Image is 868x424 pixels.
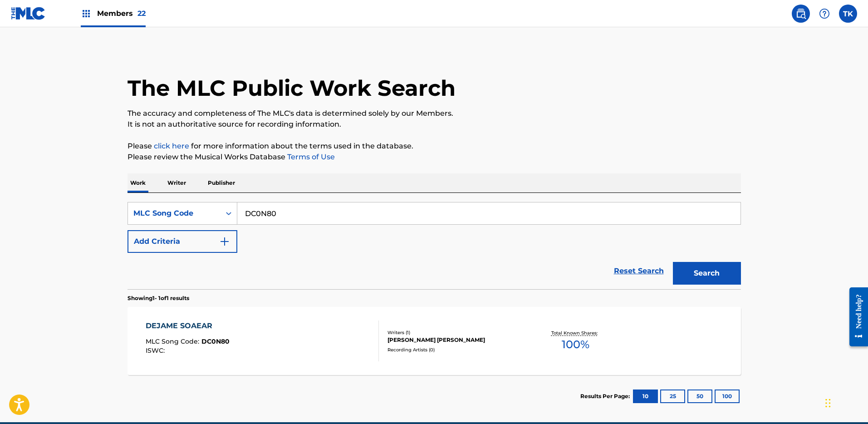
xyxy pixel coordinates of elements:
img: Top Rightsholders [81,8,92,19]
span: MLC Song Code : [146,337,201,345]
span: DC0N80 [201,337,230,345]
div: Help [815,5,834,23]
div: User Menu [839,5,857,23]
iframe: Chat Widget [823,380,868,424]
p: Showing 1 - 1 of 1 results [128,294,189,302]
img: search [795,8,806,19]
div: MLC Song Code [133,208,215,219]
div: Drag [825,389,831,417]
button: Add Criteria [128,230,237,253]
a: Terms of Use [285,153,335,161]
p: Publisher [205,173,238,192]
button: 10 [633,389,658,403]
img: MLC Logo [11,7,46,20]
button: 25 [660,389,685,403]
button: 50 [687,389,712,403]
p: Results Per Page: [580,392,632,400]
button: Search [673,262,741,285]
a: DEJAME SOAEARMLC Song Code:DC0N80ISWC:Writers (1)[PERSON_NAME] [PERSON_NAME]Recording Artists (0)... [128,307,741,375]
p: Work [128,173,148,192]
img: 9d2ae6d4665cec9f34b9.svg [219,236,230,247]
button: 100 [715,389,740,403]
a: click here [154,142,189,150]
p: Please review the Musical Works Database [128,152,741,163]
div: Writers ( 1 ) [387,329,525,336]
span: ISWC : [146,346,167,355]
div: [PERSON_NAME] [PERSON_NAME] [387,336,525,344]
div: DEJAME SOAEAR [146,320,230,331]
span: 100 % [562,336,589,353]
img: help [819,8,830,19]
span: 22 [137,9,146,18]
h1: The MLC Public Work Search [128,74,456,102]
p: It is not an authoritative source for recording information. [128,119,741,130]
p: Writer [165,173,189,192]
span: Members [97,8,146,19]
a: Reset Search [609,261,668,281]
div: Recording Artists ( 0 ) [387,346,525,353]
iframe: Resource Center [843,281,868,354]
p: Please for more information about the terms used in the database. [128,141,741,152]
a: Public Search [792,5,810,23]
form: Search Form [128,202,741,289]
p: Total Known Shares: [551,330,600,336]
p: The accuracy and completeness of The MLC's data is determined solely by our Members. [128,108,741,119]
